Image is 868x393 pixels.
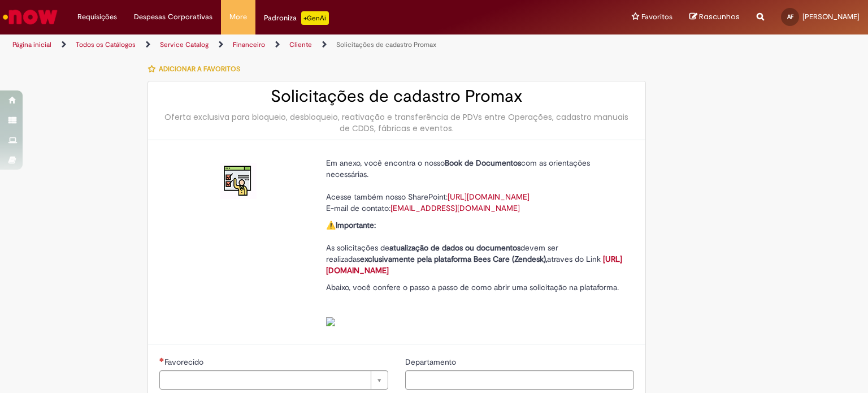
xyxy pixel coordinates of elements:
[229,11,247,23] span: More
[164,357,206,367] span: Necessários - Favorecido
[1,6,59,28] img: ServiceNow
[336,220,376,230] strong: Importante:
[159,370,388,390] a: Limpar campo Favorecido
[77,11,117,23] span: Requisições
[448,192,530,202] a: [URL][DOMAIN_NAME]
[360,254,547,264] strong: exclusivamente pela plataforma Bees Care (Zendesk),
[159,64,240,74] span: Adicionar a Favoritos
[699,11,740,22] span: Rascunhos
[147,57,246,81] button: Adicionar a Favoritos
[134,11,212,23] span: Despesas Corporativas
[389,243,520,253] strong: atualização de dados ou documentos
[802,12,860,21] span: [PERSON_NAME]
[160,40,209,49] a: Service Catalog
[12,40,51,49] a: Página inicial
[326,317,335,326] img: sys_attachment.do
[76,40,136,49] a: Todos os Catálogos
[220,163,257,199] img: Solicitações de cadastro Promax
[326,157,626,214] p: Em anexo, você encontra o nosso com as orientações necessárias. Acesse também nosso SharePoint: E...
[405,370,634,390] input: Departamento
[405,357,458,367] span: Departamento
[641,11,672,23] span: Favoritos
[233,40,265,49] a: Financeiro
[289,40,312,49] a: Cliente
[159,111,634,134] div: Oferta exclusiva para bloqueio, desbloqueio, reativação e transferência de PDVs entre Operações, ...
[326,219,626,276] p: ⚠️ As solicitações de devem ser realizadas atraves do Link
[264,11,329,25] div: Padroniza
[326,254,622,275] a: [URL][DOMAIN_NAME]
[159,87,634,106] h2: Solicitações de cadastro Promax
[159,357,164,362] span: Necessários
[787,13,793,20] span: AF
[8,34,570,55] ul: Trilhas de página
[689,12,740,23] a: Rascunhos
[390,203,520,213] a: [EMAIL_ADDRESS][DOMAIN_NAME]
[301,11,329,25] p: +GenAi
[445,158,521,168] strong: Book de Documentos
[326,282,626,327] p: Abaixo, você confere o passo a passo de como abrir uma solicitação na plataforma.
[336,40,436,49] a: Solicitações de cadastro Promax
